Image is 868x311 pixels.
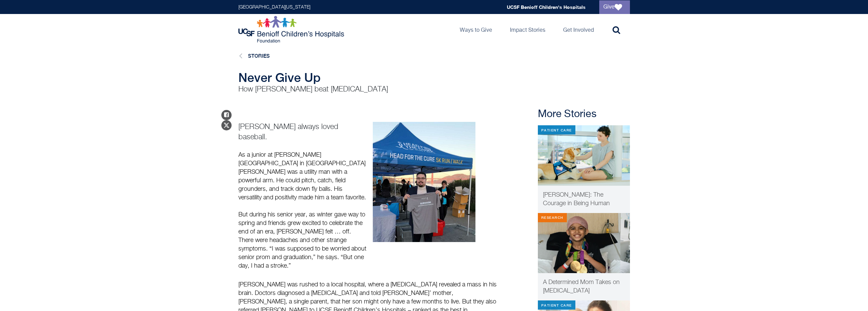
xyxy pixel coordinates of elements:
div: Patient Care [538,125,575,135]
a: Impact Stories [504,14,551,45]
a: Ways to Give [454,14,498,45]
p: How [PERSON_NAME] beat [MEDICAL_DATA] [238,84,501,95]
p: But during his senior year, as winter gave way to spring and friends grew excited to celebrate th... [238,211,367,270]
div: Patient Care [538,300,575,310]
a: Give [599,0,630,14]
p: [PERSON_NAME] always loved baseball. [238,122,367,142]
img: Logo for UCSF Benioff Children's Hospitals Foundation [238,16,346,43]
h2: More Stories [538,108,630,121]
a: [GEOGRAPHIC_DATA][US_STATE] [238,5,310,10]
a: Stories [248,53,270,59]
img: Bella in treatment [538,213,630,273]
img: elena-thumbnail-video-no-button.png [538,125,630,186]
a: Get Involved [558,14,599,45]
span: A Determined Mom Takes on [MEDICAL_DATA] [543,279,620,294]
a: Research Bella in treatment A Determined Mom Takes on [MEDICAL_DATA] [538,213,630,301]
a: Patient Care [PERSON_NAME]: The Courage in Being Human [538,125,630,213]
p: As a junior at [PERSON_NAME][GEOGRAPHIC_DATA] in [GEOGRAPHIC_DATA][PERSON_NAME] was a utility man... [238,151,367,202]
a: UCSF Benioff Children's Hospitals [507,4,586,10]
div: Research [538,213,567,222]
span: [PERSON_NAME]: The Courage in Being Human [543,192,610,207]
span: Never Give Up [238,70,321,85]
img: Chris holding up a survivor tee shirt [373,122,475,242]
